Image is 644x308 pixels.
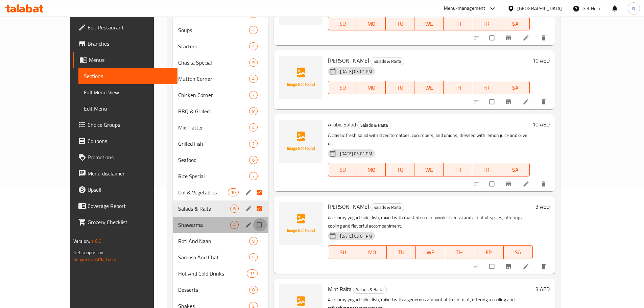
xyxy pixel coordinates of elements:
div: Seafood [178,156,249,164]
span: Select to update [485,31,500,44]
span: Hot And Cold Drinks [178,269,246,278]
div: Hot And Cold Drinks11 [173,265,268,282]
a: Edit menu item [523,181,531,187]
div: items [249,156,258,164]
span: Grocery Checklist [88,218,172,226]
a: Coverage Report [73,198,177,214]
h6: 3 AED [535,284,550,294]
span: 6 [249,157,257,163]
button: edit [244,204,254,213]
span: [PERSON_NAME] [328,202,369,212]
a: Grocery Checklist [73,214,177,230]
button: Branch-specific-item [501,94,517,109]
span: 4 [249,124,257,131]
span: [DATE] 03:01 PM [337,233,375,239]
div: BBQ & Grilled [178,107,249,115]
span: Shawarma [178,221,230,229]
button: SA [504,245,533,259]
button: TH [444,17,472,30]
span: 7 [249,173,257,180]
span: 10 [228,189,238,196]
div: Roti And Naan [178,237,249,245]
div: items [249,140,258,148]
div: items [249,123,258,132]
a: Promotions [73,149,177,165]
div: Rice Special7 [173,168,268,184]
span: Select to update [485,95,500,108]
span: Arabic Salad [328,119,356,129]
button: SA [501,81,530,94]
div: Desserts [178,286,249,294]
span: 4 [231,222,238,228]
span: MO [360,247,384,257]
span: [PERSON_NAME] [328,55,369,66]
span: FR [475,83,498,93]
span: FR [475,19,498,29]
span: 6 [231,206,238,212]
span: Choice Groups [88,121,172,129]
div: Salads & Raita6edit [173,200,268,217]
span: Version: [73,237,90,245]
div: items [249,237,258,245]
span: MO [360,83,383,93]
img: Arabic Salad [279,120,323,163]
div: items [249,58,258,67]
button: delete [536,30,552,45]
span: TH [446,83,470,93]
span: 4 [249,27,257,33]
span: Promotions [88,153,172,161]
div: BBQ & Grilled8 [173,103,268,119]
span: Menu disclaimer [88,169,172,177]
span: 1.0.0 [91,237,101,245]
a: Choice Groups [73,117,177,133]
div: items [249,286,258,294]
img: Zeera Raitha [279,202,323,245]
div: items [230,205,239,213]
span: Mutton Corner [178,75,249,83]
span: 4 [249,43,257,50]
span: SU [331,247,355,257]
span: 9 [249,238,257,244]
span: 8 [249,287,257,293]
span: Soups [178,26,249,34]
div: Starters [178,42,249,50]
div: Mix Platter [178,123,249,132]
div: items [249,253,258,261]
div: items [249,107,258,115]
div: Samosa And Chat [178,253,249,261]
span: Mint Raita [328,284,352,294]
div: Mutton Corner4 [173,71,268,87]
span: TU [389,247,413,257]
div: Rice Special [178,172,249,180]
span: SU [331,19,354,29]
div: Salads & Raita [353,286,387,294]
div: items [230,221,239,229]
div: Dal & Vegetables10edit [173,184,268,200]
span: SA [504,165,527,175]
span: Branches [88,40,172,48]
span: Salads & Raita [371,57,404,65]
span: SA [504,19,527,29]
span: Dal & Vegetables [178,188,228,196]
button: WE [414,17,443,30]
span: Chicken Corner [178,91,249,99]
span: Edit Menu [84,104,172,113]
button: WE [416,245,445,259]
div: Chaska Special9 [173,54,268,71]
button: SA [501,17,530,30]
span: [DATE] 03:01 PM [337,68,375,75]
span: 9 [249,60,257,66]
span: TU [388,165,412,175]
button: MO [357,245,386,259]
button: FR [472,17,501,30]
span: WE [417,165,440,175]
span: FR [477,247,501,257]
button: SU [328,245,357,259]
button: delete [536,176,552,191]
button: TH [444,163,472,176]
span: 2 [249,141,257,147]
span: Select to update [485,260,500,273]
span: SA [506,247,530,257]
